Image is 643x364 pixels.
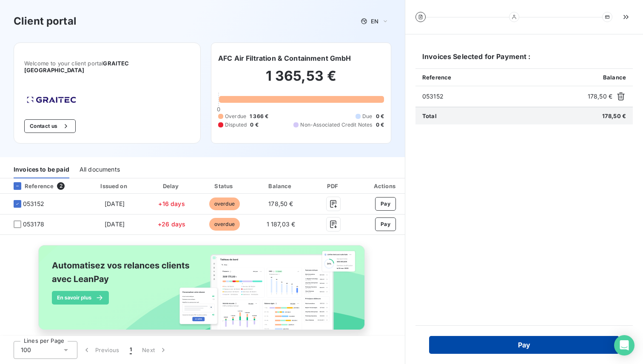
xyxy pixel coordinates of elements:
span: overdue [209,218,240,231]
span: overdue [209,198,240,210]
span: Balance [603,74,626,81]
span: 0 € [376,113,384,120]
span: [DATE] [105,220,125,228]
span: 0 € [250,121,258,129]
img: Company logo [24,94,79,106]
button: Previous [77,341,125,359]
div: Status [199,182,250,190]
span: +26 days [158,220,185,228]
span: 1 187,03 € [267,220,296,228]
span: 2 [57,182,65,190]
span: 178,50 € [268,200,293,207]
span: Total [422,113,437,119]
div: Invoices to be paid [14,161,69,178]
span: 1 [130,346,132,354]
span: 0 [217,106,220,113]
span: Disputed [225,121,247,129]
span: EN [371,18,378,25]
span: Non-Associated Credit Notes [300,121,372,129]
div: Open Intercom Messenger [614,335,634,356]
button: 1 [125,341,137,359]
div: Actions [358,182,413,190]
h6: AFC Air Filtration & Containment GmbH [218,53,351,63]
button: Contact us [24,119,76,133]
h2: 1 365,53 € [218,68,384,93]
div: Delay [148,182,196,190]
button: Pay [375,197,396,211]
span: 053152 [422,92,584,101]
h6: Invoices Selected for Payment : [415,51,633,68]
span: 1 366 € [250,113,268,120]
span: [DATE] [105,200,125,207]
button: Next [137,341,173,359]
div: Balance [253,182,308,190]
div: All documents [80,161,120,178]
span: Due [362,113,372,120]
span: 100 [21,346,31,354]
span: Overdue [225,113,246,120]
span: 053178 [23,220,44,229]
img: banner [31,240,374,344]
span: 178,50 € [602,113,626,119]
h3: Client portal [14,14,77,29]
div: PDF [312,182,355,190]
div: Reference [7,182,54,190]
span: Welcome to your client portal [24,60,190,73]
button: Pay [375,217,396,231]
span: 0 € [376,121,384,129]
span: +16 days [158,200,185,207]
button: Pay [429,336,619,354]
span: 178,50 € [588,92,612,101]
span: GRAITEC [GEOGRAPHIC_DATA] [24,60,129,73]
span: 053152 [23,200,44,208]
div: Issued on [85,182,144,190]
span: Reference [422,74,451,81]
